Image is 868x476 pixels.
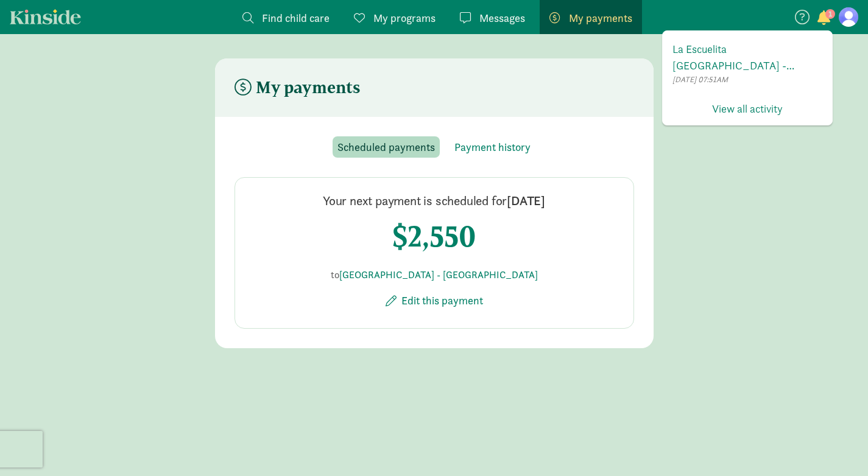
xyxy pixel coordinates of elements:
span: Scheduled payments [337,139,435,155]
span: View all activity [712,100,783,117]
span: [DATE] 07:51AM [672,74,822,86]
span: Edit this payment [401,292,483,309]
button: 1 [816,11,833,27]
span: My payments [569,10,632,26]
span: Find child care [262,10,330,26]
span: [DATE] [507,192,545,209]
p: to [331,268,538,282]
button: Edit this payment [376,287,493,313]
a: Kinside [10,9,81,24]
a: [GEOGRAPHIC_DATA] - [GEOGRAPHIC_DATA] [339,268,538,281]
button: Scheduled payments [333,136,440,158]
h4: $2,550 [392,219,476,253]
button: Payment history [450,136,535,158]
div: 1 [662,30,833,125]
span: Messages [479,10,525,26]
span: 1 [825,9,835,19]
h4: My payments [235,78,361,97]
h4: Your next payment is scheduled for [323,192,545,209]
span: La Escuelita [GEOGRAPHIC_DATA] - [GEOGRAPHIC_DATA] has invited you to enroll in Autopay for your ... [672,41,822,74]
a: La Escuelita [GEOGRAPHIC_DATA] - [GEOGRAPHIC_DATA] has invited you to enroll in Autopay for your ... [663,31,832,96]
span: My programs [373,10,436,26]
span: Payment history [454,139,531,155]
